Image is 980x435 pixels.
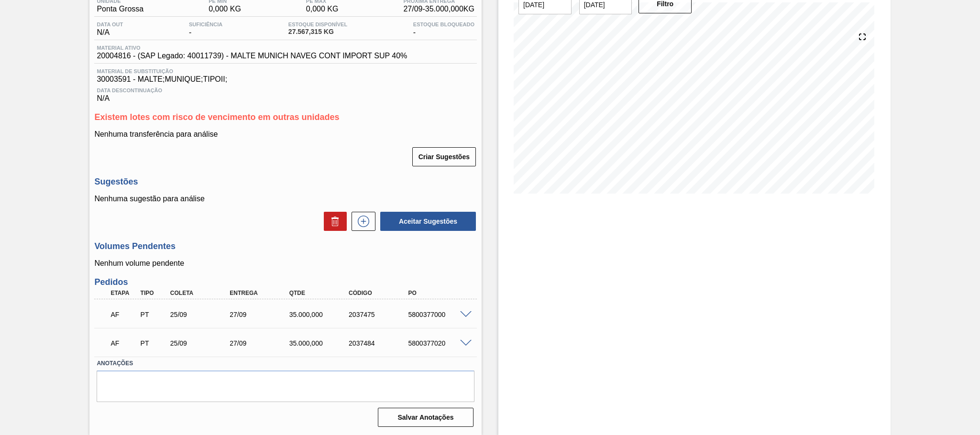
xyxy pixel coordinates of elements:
[413,22,474,27] span: Estoque Bloqueado
[94,259,477,268] p: Nenhum volume pendente
[319,212,347,231] div: Excluir Sugestões
[110,311,137,318] p: AF
[413,146,477,167] div: Criar Sugestões
[406,311,473,318] div: 5800377000
[306,5,339,13] span: 0,000 KG
[138,339,169,347] div: Pedido de Transferência
[227,311,294,318] div: 27/09/2025
[287,290,354,296] div: Qtde
[287,339,354,347] div: 35.000,000
[209,5,241,13] span: 0,000 KG
[189,22,222,27] span: Suficiência
[168,339,235,347] div: 25/09/2025
[110,339,137,347] p: AF
[108,333,139,354] div: Aguardando Faturamento
[412,147,476,166] button: Criar Sugestões
[288,28,347,35] span: 27.567,315 KG
[94,22,125,37] div: N/A
[97,5,143,13] span: Ponta Grossa
[97,52,407,60] span: 20004816 - (SAP Legado: 40011739) - MALTE MUNICH NAVEG CONT IMPORT SUP 40%
[138,311,169,318] div: Pedido de Transferência
[346,290,413,296] div: Código
[288,22,347,27] span: Estoque Disponível
[347,212,375,231] div: Nova sugestão
[108,290,139,296] div: Etapa
[375,211,477,232] div: Aceitar Sugestões
[406,339,473,347] div: 5800377020
[97,357,474,370] label: Anotações
[97,45,407,51] span: Material ativo
[227,290,294,296] div: Entrega
[94,177,477,187] h3: Sugestões
[346,311,413,318] div: 2037475
[406,290,473,296] div: PO
[227,339,294,347] div: 27/09/2025
[97,87,474,93] span: Data Descontinuação
[97,68,474,74] span: Material de Substituição
[187,22,225,37] div: -
[94,112,339,122] span: Existem lotes com risco de vencimento em outras unidades
[94,130,477,139] p: Nenhuma transferência para análise
[411,22,477,37] div: -
[378,408,473,427] button: Salvar Anotações
[168,290,235,296] div: Coleta
[94,84,477,103] div: N/A
[287,311,354,318] div: 35.000,000
[138,290,169,296] div: Tipo
[403,5,474,13] span: 27/09 - 35.000,000 KG
[168,311,235,318] div: 25/09/2025
[94,195,477,203] p: Nenhuma sugestão para análise
[346,339,413,347] div: 2037484
[94,241,477,251] h3: Volumes Pendentes
[97,22,123,27] span: Data out
[94,277,477,287] h3: Pedidos
[380,212,476,231] button: Aceitar Sugestões
[97,75,474,84] span: 30003591 - MALTE;MUNIQUE;TIPOII;
[108,304,139,325] div: Aguardando Faturamento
